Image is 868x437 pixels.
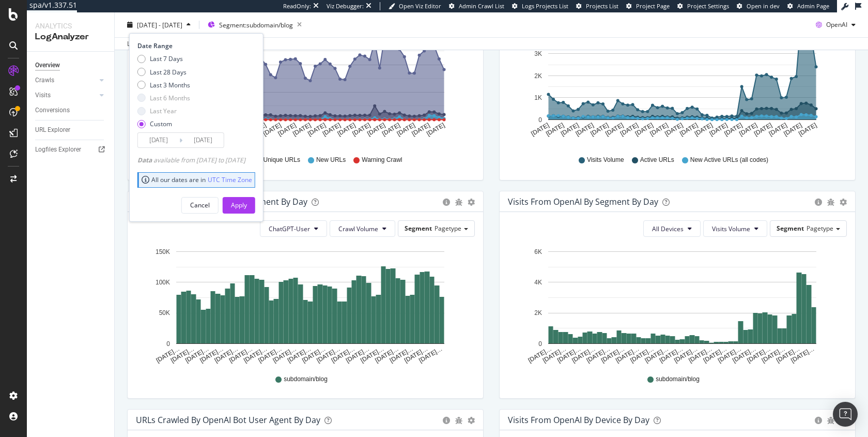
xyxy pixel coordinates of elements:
[35,105,70,116] div: Conversions
[137,41,253,50] div: Date Range
[181,197,219,213] button: Cancel
[687,2,729,10] span: Project Settings
[815,417,822,424] div: circle-info
[321,122,342,138] text: [DATE]
[589,122,610,138] text: [DATE]
[138,133,179,147] input: Start Date
[137,119,190,128] div: Custom
[587,156,624,164] span: Visits Volume
[35,90,51,101] div: Visits
[262,122,283,138] text: [DATE]
[677,2,729,10] a: Project Settings
[840,199,847,206] div: gear
[137,54,190,63] div: Last 7 Days
[459,2,504,10] span: Admin Crawl List
[405,224,432,233] span: Segment
[827,199,834,206] div: bug
[455,417,462,424] div: bug
[283,2,311,10] div: ReadOnly:
[807,224,833,233] span: Pagetype
[468,199,475,206] div: gear
[425,122,446,138] text: [DATE]
[137,156,153,164] span: Data
[652,224,684,233] span: All Devices
[522,2,568,10] span: Logs Projects List
[338,224,378,233] span: Crawl Volume
[277,122,298,138] text: [DATE]
[833,402,858,427] div: Open Intercom Messenger
[768,122,788,138] text: [DATE]
[204,17,306,33] button: Segment:subdomain/blog
[127,39,183,49] div: Last update
[123,17,195,33] button: [DATE] - [DATE]
[534,248,542,255] text: 6K
[619,122,640,138] text: [DATE]
[136,2,471,146] div: A chart.
[534,72,542,80] text: 2K
[35,31,106,43] div: LogAnalyzer
[747,2,780,10] span: Open in dev
[35,144,107,155] a: Logfiles Explorer
[508,197,658,207] div: Visits from OpenAI By Segment By Day
[35,75,97,86] a: Crawls
[166,340,170,348] text: 0
[512,2,568,10] a: Logs Projects List
[643,220,701,237] button: All Devices
[223,197,255,213] button: Apply
[150,94,190,102] div: Last 6 Months
[35,21,106,31] div: Analytics
[291,122,312,138] text: [DATE]
[534,279,542,286] text: 4K
[508,415,649,425] div: Visits From OpenAI By Device By Day
[812,17,860,33] button: OpenAI
[663,122,684,138] text: [DATE]
[219,20,293,29] span: Segment: subdomain/blog
[435,224,461,233] span: Pagetype
[330,220,395,237] button: Crawl Volume
[576,2,618,10] a: Projects List
[783,122,803,138] text: [DATE]
[137,67,190,76] div: Last 28 Days
[508,2,843,146] div: A chart.
[389,2,441,10] a: Open Viz Editor
[545,122,565,138] text: [DATE]
[712,224,750,233] span: Visits Volume
[150,119,172,128] div: Custom
[263,156,300,164] span: Unique URLs
[753,122,773,138] text: [DATE]
[231,201,247,209] div: Apply
[777,224,804,233] span: Segment
[35,90,97,101] a: Visits
[306,122,327,138] text: [DATE]
[137,80,190,89] div: Last 3 Months
[604,122,625,138] text: [DATE]
[787,2,829,10] a: Admin Page
[693,122,714,138] text: [DATE]
[508,245,843,365] svg: A chart.
[738,122,758,138] text: [DATE]
[362,156,402,164] span: Warning Crawl
[35,60,60,71] div: Overview
[208,175,252,184] a: UTC Time Zone
[136,245,471,365] svg: A chart.
[182,133,224,147] input: End Date
[708,122,729,138] text: [DATE]
[150,80,190,89] div: Last 3 Months
[815,199,822,206] div: circle-info
[468,417,475,424] div: gear
[538,116,542,124] text: 0
[269,224,310,233] span: ChatGPT-User
[336,122,357,138] text: [DATE]
[137,94,190,102] div: Last 6 Months
[35,125,70,135] div: URL Explorer
[35,105,107,116] a: Conversions
[449,2,504,10] a: Admin Crawl List
[35,75,54,86] div: Crawls
[190,201,210,209] div: Cancel
[586,2,618,10] span: Projects List
[284,375,328,384] span: subdomain/blog
[737,2,780,10] a: Open in dev
[826,20,847,29] span: OpenAI
[827,417,834,424] div: bug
